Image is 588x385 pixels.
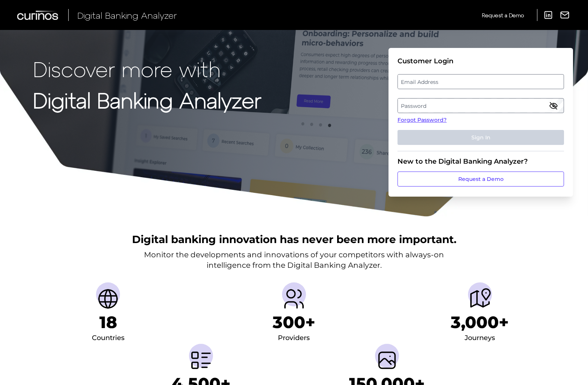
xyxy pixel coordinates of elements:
[398,99,563,112] label: Password
[33,87,261,112] strong: Digital Banking Analyzer
[92,332,124,344] div: Countries
[375,348,399,372] img: Screenshots
[132,232,456,246] h2: Digital banking innovation has never been more important.
[451,312,509,332] h1: 3,000+
[397,57,564,65] div: Customer Login
[482,9,524,21] a: Request a Demo
[397,130,564,145] button: Sign In
[397,157,564,166] div: New to the Digital Banking Analyzer?
[96,287,120,311] img: Countries
[144,249,444,270] p: Monitor the developments and innovations of your competitors with always-on intelligence from the...
[33,57,261,81] p: Discover more with
[273,312,315,332] h1: 300+
[468,287,492,311] img: Journeys
[397,172,564,187] a: Request a Demo
[465,332,495,344] div: Journeys
[17,10,59,20] img: Curinos
[397,116,564,124] a: Forgot Password?
[278,332,310,344] div: Providers
[398,75,563,88] label: Email Address
[482,12,524,18] span: Request a Demo
[189,348,213,372] img: Metrics
[77,10,177,21] span: Digital Banking Analyzer
[282,287,306,311] img: Providers
[99,312,117,332] h1: 18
